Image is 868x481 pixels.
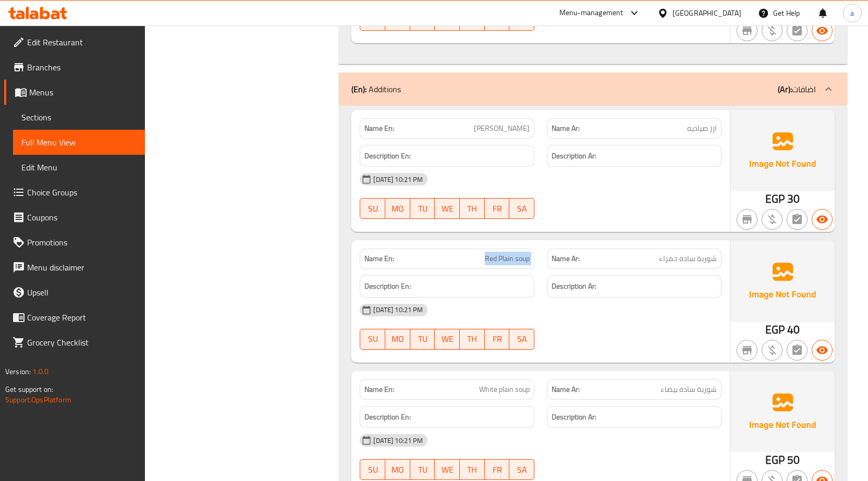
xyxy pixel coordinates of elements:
button: FR [485,198,510,219]
button: Purchased item [762,209,783,230]
span: TU [414,462,431,477]
span: WE [439,331,456,347]
span: MO [389,201,406,216]
button: FR [485,329,510,350]
img: Ae5nvW7+0k+MAAAAAElFTkSuQmCC [730,371,835,452]
a: Coverage Report [4,305,145,330]
strong: Description En: [364,280,411,293]
span: FR [489,13,506,28]
a: Coupons [4,205,145,230]
button: Available [812,20,833,41]
span: 30 [787,189,800,209]
p: اضافات [778,83,816,95]
button: Not has choices [787,20,808,41]
button: Not branch specific item [737,340,757,361]
a: Edit Restaurant [4,30,145,55]
a: Edit Menu [13,155,145,180]
button: MO [385,459,410,480]
span: TU [414,201,431,216]
button: MO [385,329,410,350]
span: Full Menu View [21,136,137,149]
strong: Name Ar: [552,123,580,134]
strong: Description En: [364,150,411,163]
span: WE [439,201,456,216]
button: SA [509,459,534,480]
span: TH [464,462,481,477]
span: WE [439,13,456,28]
strong: Description Ar: [552,280,596,293]
span: MO [389,13,406,28]
button: TU [410,459,435,480]
a: Branches [4,55,145,80]
button: TU [410,329,435,350]
span: شوربة ساده حمراء [659,253,717,264]
span: 1.0.0 [32,365,48,378]
span: WE [439,462,456,477]
span: Coverage Report [27,311,137,324]
a: Full Menu View [13,130,145,155]
span: ارز صياديه [687,123,717,134]
span: TH [464,201,481,216]
span: a [850,7,854,19]
span: Red Plain soup [485,253,530,264]
strong: Name Ar: [552,253,580,264]
strong: Description En: [364,411,411,424]
span: MO [389,331,406,347]
button: SA [509,198,534,219]
button: Available [812,340,833,361]
strong: Name En: [364,384,394,395]
strong: Description Ar: [552,150,596,163]
span: TU [414,331,431,347]
button: Not has choices [787,209,808,230]
span: FR [489,201,506,216]
span: SA [514,201,530,216]
span: SA [514,13,530,28]
span: SA [514,331,530,347]
span: Coupons [27,211,137,224]
a: Menu disclaimer [4,255,145,280]
img: Ae5nvW7+0k+MAAAAAElFTkSuQmCC [730,240,835,322]
p: Additions [351,83,401,95]
span: Menu disclaimer [27,261,137,274]
span: Menus [29,86,137,98]
span: Edit Menu [21,161,137,174]
span: EGP [765,319,785,340]
div: (En): Additions(Ar):اضافات [339,72,847,106]
span: Promotions [27,236,137,249]
span: FR [489,462,506,477]
span: SA [514,462,530,477]
button: SA [509,329,534,350]
span: Get support on: [5,383,53,396]
button: TH [460,198,485,219]
strong: Name En: [364,123,394,134]
button: WE [435,459,460,480]
strong: Name En: [364,253,394,264]
span: Grocery Checklist [27,336,137,349]
span: SU [364,201,381,216]
button: Available [812,209,833,230]
span: White plain soup [479,384,530,395]
a: Promotions [4,230,145,255]
span: TH [464,331,481,347]
span: 40 [787,319,800,340]
button: SU [360,459,385,480]
span: [DATE] 10:21 PM [369,175,427,184]
button: TU [410,198,435,219]
span: [DATE] 10:21 PM [369,305,427,315]
button: TH [460,329,485,350]
span: Edit Restaurant [27,36,137,48]
span: EGP [765,450,785,470]
button: Not branch specific item [737,209,757,230]
span: Version: [5,365,31,378]
span: SU [364,462,381,477]
span: [PERSON_NAME] [474,123,530,134]
span: SU [364,13,381,28]
span: Upsell [27,286,137,299]
a: Menus [4,80,145,105]
span: Branches [27,61,137,73]
button: FR [485,459,510,480]
button: Purchased item [762,340,783,361]
span: MO [389,462,406,477]
button: TH [460,459,485,480]
button: Not branch specific item [737,20,757,41]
